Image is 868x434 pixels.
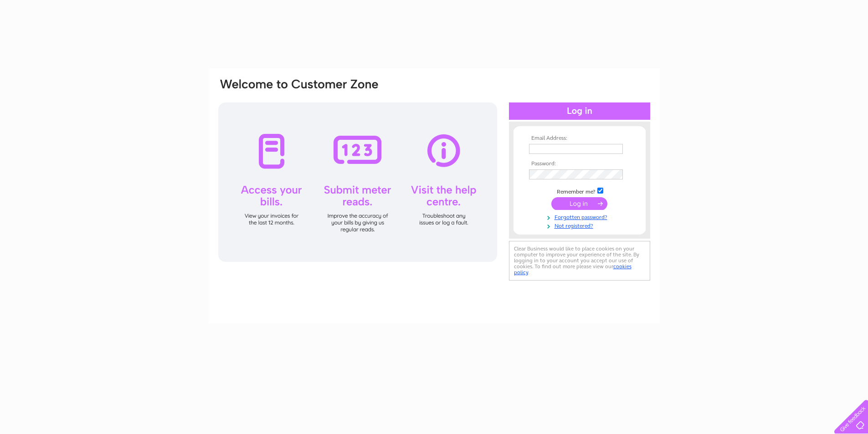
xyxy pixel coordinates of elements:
[529,212,632,221] a: Forgotten password?
[551,197,607,210] input: Submit
[527,186,632,195] td: Remember me?
[527,161,632,167] th: Password:
[527,135,632,142] th: Email Address:
[514,263,632,276] a: cookies policy
[509,241,650,281] div: Clear Business would like to place cookies on your computer to improve your experience of the sit...
[529,221,632,230] a: Not registered?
